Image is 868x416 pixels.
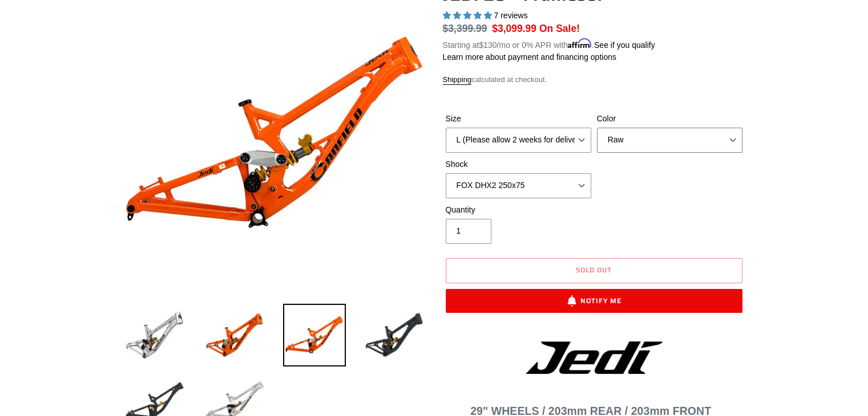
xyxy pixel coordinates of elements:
[283,304,346,366] img: Load image into Gallery viewer, JEDI 29 - Frameset
[446,158,591,170] label: Shock
[446,204,591,216] label: Quantity
[539,21,580,36] span: On Sale!
[443,36,655,51] p: Starting at /mo or 0% APR with .
[443,11,494,20] span: 5.00 stars
[594,40,655,50] a: See if you qualify - Learn more about Affirm Financing (opens in modal)
[446,113,591,125] label: Size
[568,39,592,48] span: Affirm
[363,304,426,366] img: Load image into Gallery viewer, JEDI 29 - Frameset
[576,264,612,275] span: Sold out
[479,40,496,50] span: $130
[443,74,745,85] div: calculated at checkout.
[494,11,527,20] span: 7 reviews
[597,113,742,125] label: Color
[443,52,616,62] a: Learn more about payment and financing options
[123,304,186,366] img: Load image into Gallery viewer, JEDI 29 - Frameset
[446,258,742,283] button: Sold out
[492,23,536,34] span: $3,099.99
[443,75,472,85] a: Shipping
[446,289,742,313] button: Notify Me
[203,304,266,366] img: Load image into Gallery viewer, JEDI 29 - Frameset
[443,23,487,34] s: $3,399.99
